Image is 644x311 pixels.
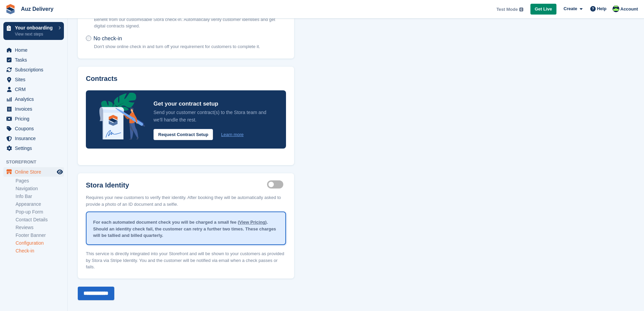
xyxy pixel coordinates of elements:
span: Analytics [15,94,55,104]
span: Test Mode [496,6,518,13]
span: Get Live [535,6,552,13]
a: Contact Details [16,217,64,223]
p: Your onboarding [15,25,55,30]
span: No check-in [93,36,122,41]
a: Auz Delivery [18,3,56,15]
label: Identity proof enabled [267,184,286,185]
a: menu [3,65,64,74]
a: menu [3,134,64,143]
p: Benefit from our customisable Stora check-in. Automatically verify customer identities and get di... [94,16,286,29]
a: Info Bar [16,193,64,200]
a: View Pricing [239,220,265,225]
span: Coupons [15,124,55,133]
a: Your onboarding View next steps [3,22,64,40]
a: menu [3,114,64,124]
span: Settings [15,143,55,153]
span: Online Store [15,167,55,177]
a: Pages [16,178,64,184]
span: Help [597,5,606,12]
span: Tasks [15,55,55,65]
a: menu [3,104,64,114]
div: For each automated document check you will be charged a small fee ( ). Should an identity check f... [87,214,285,244]
p: This service is directly integrated into your Storefront and will be shown to your customers as p... [86,246,286,270]
span: Account [620,6,638,13]
span: Invoices [15,104,55,114]
a: Reviews [16,224,64,231]
a: Check-in [16,248,64,254]
a: Pop-up Form [16,209,64,215]
img: stora-icon-8386f47178a22dfd0bd8f6a31ec36ba5ce8667c1dd55bd0f319d3a0aa187defe.svg [5,4,16,14]
p: Requires your new customers to verify their identity. After booking they will be automatically as... [86,190,286,207]
span: Insurance [15,134,55,143]
a: Preview store [56,168,64,176]
p: Get your contract setup [153,99,272,109]
p: Don't show online check in and turn off your requirement for customers to complete it. [94,43,260,50]
span: Storefront [6,159,67,165]
a: menu [3,85,64,94]
a: Configuration [16,240,64,246]
a: menu [3,167,64,177]
span: Subscriptions [15,65,55,74]
p: View next steps [15,31,55,37]
span: Create [564,5,577,12]
a: Navigation [16,185,64,192]
h3: Contracts [86,75,286,83]
span: Home [15,45,55,55]
a: menu [3,94,64,104]
a: menu [3,143,64,153]
span: CRM [15,85,55,94]
a: Footer Banner [16,232,64,239]
img: integrated-contracts-announcement-icon-4bcc16208f3049d2eff6d38435ce2bd7c70663ee5dfbe56b0d99acac82... [99,93,145,139]
p: Send your customer contract(s) to the Stora team and we'll handle the rest. [153,109,272,124]
a: menu [3,124,64,133]
input: No check-in Don't show online check in and turn off your requirement for customers to complete it. [86,36,91,41]
a: menu [3,45,64,55]
a: menu [3,55,64,65]
img: icon-info-grey-7440780725fd019a000dd9b08b2336e03edf1995a4989e88bcd33f0948082b44.svg [519,7,523,12]
a: Learn more [221,131,243,138]
img: Beji Obong [613,5,619,12]
a: Get Live [530,4,556,15]
span: Pricing [15,114,55,124]
button: Request Contract Setup [153,129,213,140]
label: Stora Identity [86,181,267,189]
span: Sites [15,75,55,84]
a: menu [3,75,64,84]
a: Appearance [16,201,64,207]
